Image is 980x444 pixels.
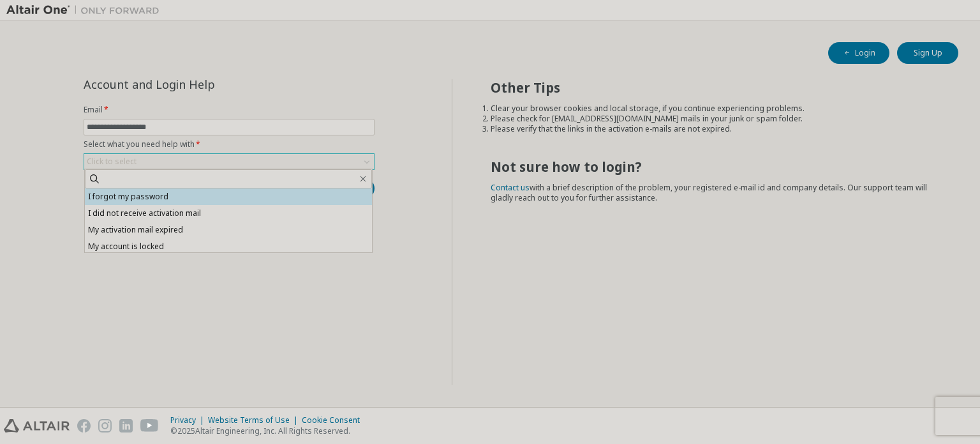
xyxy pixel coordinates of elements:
h2: Other Tips [491,79,936,96]
li: I forgot my password [85,188,372,205]
p: © 2025 Altair Engineering, Inc. All Rights Reserved. [170,425,367,436]
label: Email [84,105,375,115]
label: Select what you need help with [84,139,375,149]
img: youtube.svg [140,419,159,433]
div: Click to select [87,157,137,167]
div: Click to select [84,154,374,169]
li: Please verify that the links in the activation e-mails are not expired. [491,124,936,134]
li: Clear your browser cookies and local storage, if you continue experiencing problems. [491,103,936,114]
button: Login [828,42,889,64]
div: Privacy [170,415,208,425]
span: with a brief description of the problem, your registered e-mail id and company details. Our suppo... [491,182,927,203]
img: linkedin.svg [119,419,133,433]
a: Contact us [491,182,530,193]
img: instagram.svg [98,419,112,433]
button: Sign Up [897,42,958,64]
h2: Not sure how to login? [491,158,936,175]
div: Cookie Consent [302,415,367,425]
img: facebook.svg [77,419,91,433]
img: altair_logo.svg [4,419,70,433]
li: Please check for [EMAIL_ADDRESS][DOMAIN_NAME] mails in your junk or spam folder. [491,114,936,124]
div: Website Terms of Use [208,415,302,425]
div: Account and Login Help [84,79,316,89]
img: Altair One [6,4,166,17]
